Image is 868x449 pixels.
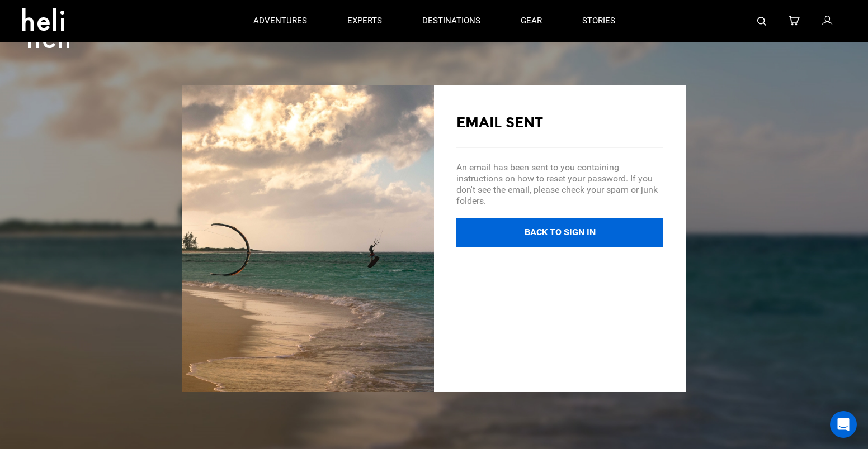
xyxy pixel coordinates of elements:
[253,15,307,27] p: adventures
[456,227,663,237] a: imagesBack to Sign In
[422,15,480,27] p: destinations
[347,15,382,27] p: experts
[456,218,663,247] button: Back to Sign In
[456,113,663,133] div: Email Sent
[830,411,857,438] div: Open Intercom Messenger
[757,17,766,26] img: search-bar-icon.svg
[456,133,663,207] div: An email has been sent to you containing instructions on how to reset your password. If you don't...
